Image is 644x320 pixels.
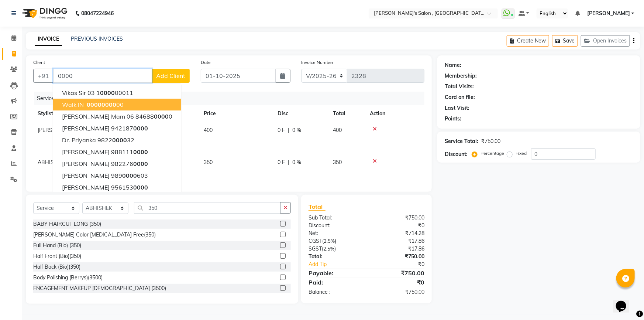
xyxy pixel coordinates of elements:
[303,288,366,296] div: Balance :
[133,184,148,191] span: 0000
[587,10,630,17] span: [PERSON_NAME]
[33,242,81,249] div: Full Hand (Bio) (350)
[303,269,366,278] div: Payable:
[33,263,80,271] div: Half Back (Bio)(350)
[111,125,148,132] ngb-highlight: 942187
[366,245,430,253] div: ₹17.86
[303,245,366,253] div: ( )
[309,245,322,252] span: SGST
[201,59,211,66] label: Date
[581,35,630,47] button: Open Invoices
[62,160,110,167] span: [PERSON_NAME]
[292,159,301,166] span: 0 %
[133,148,148,156] span: 0000
[303,278,366,287] div: Paid:
[33,69,54,83] button: +91
[328,105,365,122] th: Total
[333,159,342,166] span: 350
[278,126,285,134] span: 0 F
[292,126,301,134] span: 0 %
[62,136,96,144] span: Dr. Priyanka
[366,253,430,261] div: ₹750.00
[507,35,549,47] button: Create New
[445,83,474,91] div: Total Visits:
[303,253,366,261] div: Total:
[309,203,326,211] span: Total
[38,159,64,166] span: ABHISHEK
[81,3,114,24] b: 08047224946
[278,159,285,166] span: 0 F
[199,105,273,122] th: Price
[516,150,527,157] label: Fixed
[303,214,366,222] div: Sub Total:
[135,113,172,120] ngb-highlight: 84688 0
[111,172,148,179] ngb-highlight: 989 603
[133,125,148,132] span: 0000
[71,35,123,42] a: PREVIOUS INVOICES
[323,246,334,252] span: 2.5%
[134,202,280,214] input: Search or Scan
[96,89,133,96] ngb-highlight: 1 00011
[62,125,110,132] span: [PERSON_NAME]
[19,3,69,24] img: logo
[33,59,45,66] label: Client
[152,69,190,83] button: Add Client
[445,115,461,123] div: Points:
[273,105,328,122] th: Disc
[133,160,148,167] span: 0000
[112,136,127,144] span: 0000
[366,229,430,237] div: ₹714.28
[445,137,478,145] div: Service Total:
[481,150,504,157] label: Percentage
[481,137,500,145] div: ₹750.00
[366,288,430,296] div: ₹750.00
[445,61,461,69] div: Name:
[87,101,101,108] span: 0000
[303,237,366,245] div: ( )
[53,69,152,83] input: Search by Name/Mobile/Email/Code
[97,136,134,144] ngb-highlight: 9822 32
[445,93,475,101] div: Card on file:
[445,150,468,158] div: Discount:
[288,159,289,166] span: |
[324,238,335,244] span: 2.5%
[100,89,115,96] span: 0000
[445,72,477,80] div: Membership:
[309,238,322,244] span: CGST
[303,222,366,229] div: Discount:
[377,261,430,268] div: ₹0
[111,160,148,167] ngb-highlight: 982276
[33,285,166,292] div: ENGAGEMENT MAKEUP [DEMOGRAPHIC_DATA] (3500)
[34,92,430,105] div: Services
[85,101,124,108] ngb-highlight: 00
[366,269,430,278] div: ₹750.00
[111,148,148,156] ngb-highlight: 988111
[33,220,101,228] div: BABY HAIRCUT LONG (350)
[35,33,62,46] a: INVOICE
[156,72,185,79] span: Add Client
[303,229,366,237] div: Net:
[62,101,84,108] span: Walk IN
[38,127,79,133] span: [PERSON_NAME]
[62,89,95,96] span: vikas sir 03
[445,104,469,112] div: Last Visit:
[62,172,110,179] span: [PERSON_NAME]
[366,222,430,229] div: ₹0
[366,214,430,222] div: ₹750.00
[365,105,424,122] th: Action
[204,127,213,133] span: 400
[122,172,137,179] span: 0000
[33,274,103,282] div: Body Polishing (Berrys)(3500)
[154,113,169,120] span: 0000
[33,231,156,239] div: [PERSON_NAME] Color [MEDICAL_DATA] Free(350)
[33,252,81,260] div: Half Front (Bio)(350)
[204,159,213,166] span: 350
[333,127,342,133] span: 400
[62,113,134,120] span: [PERSON_NAME] mam 06
[303,261,377,268] a: Add Tip
[613,290,637,313] iframe: chat widget
[62,148,110,156] span: [PERSON_NAME]
[288,126,289,134] span: |
[366,237,430,245] div: ₹17.86
[101,101,116,108] span: 0000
